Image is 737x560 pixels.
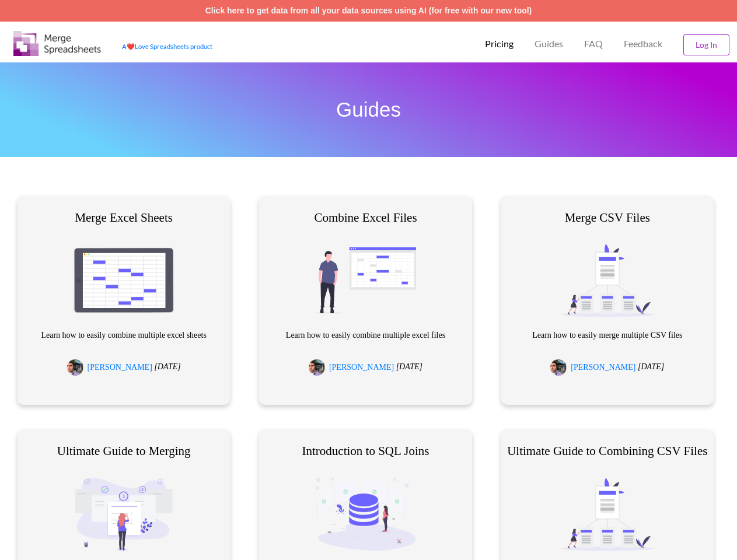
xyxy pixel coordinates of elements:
img: Adhaar.jpg [309,359,325,376]
img: Adhaar.jpg [550,359,567,376]
button: Log In [683,34,729,55]
img: merged files [315,229,415,317]
div: Learn how to easily combine multiple excel sheets [23,211,224,376]
a: Click here to get data from all your data sources using AI (for free with our new tool) [205,6,532,15]
h4: Ultimate Guide to Merging [23,444,224,459]
span: Feedback [624,39,662,48]
h4: Combine Excel Files [265,211,466,225]
img: merged files [74,463,174,551]
a: Combine Excel Files merged filesLearn how to easily combine multiple excel files [PERSON_NAME] [D... [265,211,466,376]
span: heart [127,43,135,50]
img: merged files [557,229,658,317]
img: merged files [315,463,415,551]
a: [PERSON_NAME] [329,363,394,372]
p: Guides [535,38,563,50]
p: Pricing [485,38,514,50]
a: Merge Excel Sheets merged filesLearn how to easily combine multiple excel sheets [PERSON_NAME] [D... [23,211,224,376]
i: [DATE] [638,363,664,372]
h4: Merge CSV Files [507,211,708,225]
a: [PERSON_NAME] [88,363,152,372]
img: merged files [557,463,658,551]
img: Adhaar.jpg [67,359,83,376]
i: [DATE] [396,363,422,372]
i: [DATE] [154,363,180,372]
a: AheartLove Spreadsheets product [122,43,212,50]
img: merged files [74,229,174,317]
h4: Merge Excel Sheets [23,211,224,225]
h4: Introduction to SQL Joins [265,444,466,459]
p: FAQ [584,38,603,50]
div: Learn how to easily merge multiple CSV files [507,211,708,376]
a: [PERSON_NAME] [571,363,635,372]
img: Logo.png [13,31,101,56]
a: Merge CSV Files merged filesLearn how to easily merge multiple CSV files [PERSON_NAME] [DATE] [507,211,708,376]
div: Learn how to easily combine multiple excel files [265,211,466,376]
h4: Ultimate Guide to Combining CSV Files [507,444,708,459]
